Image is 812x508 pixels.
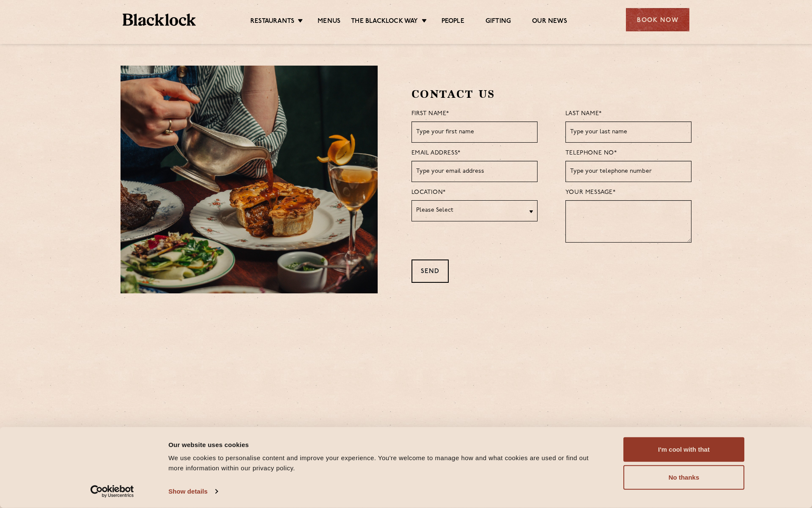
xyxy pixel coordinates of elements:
label: First Name* [411,108,450,119]
label: Location* [411,187,446,198]
a: Restaurants [250,17,294,27]
input: Type your first name [411,121,538,143]
div: Our website uses cookies [168,439,604,450]
img: BL_Textured_Logo-footer-cropped.svg [123,14,196,26]
input: Type your telephone number [565,161,691,182]
h2: Contact Us [411,87,692,102]
button: No thanks [623,465,744,490]
a: Our News [532,17,567,27]
label: Your Message* [565,187,616,198]
a: Gifting [486,17,511,27]
label: Email Address* [411,148,461,159]
a: The Blacklock Way [351,17,418,27]
a: Menus [318,17,340,27]
button: I'm cool with that [623,437,744,462]
a: Usercentrics Cookiebot - opens in a new window [75,485,149,498]
a: Show details [168,485,217,498]
a: People [442,17,464,27]
div: Book Now [626,8,689,31]
div: We use cookies to personalise content and improve your experience. You're welcome to manage how a... [168,453,604,473]
label: Telephone No* [565,148,617,159]
input: Type your email address [411,161,538,182]
div: Send [411,260,449,283]
input: Type your last name [565,121,691,143]
label: Last Name* [565,108,602,119]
